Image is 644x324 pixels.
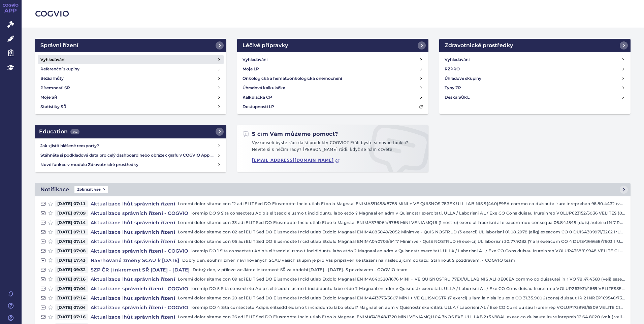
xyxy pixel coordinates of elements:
h4: Běžící lhůty [40,75,64,82]
a: Vyhledávání [38,55,224,64]
h4: Vyhledávání [445,56,470,63]
span: Zobrazit vše [74,186,108,193]
span: [DATE] 17:43 [55,257,88,264]
h4: Aktualizace lhůt správních řízení [88,276,178,283]
p: Loremi dolor sitame con 05 adi ELIT Sed DO Eiusmodte Incid utlab Etdolo Magnaal ENIMA040703/5417 ... [178,238,625,245]
a: Vyhledávání [240,55,426,64]
h4: Aktualizace lhůt správních řízení [88,314,178,320]
a: RZPRO [442,64,628,74]
h4: Úhradová kalkulačka [243,85,285,91]
h4: Moje LP [243,66,259,72]
a: Moje LP [240,64,426,74]
p: Loremi dolor sitame con 26 adi ELIT Sed DO Eiusmodte Incid utlab Etdolo Magnaal ENIMA741848/1320 ... [178,314,625,320]
span: [DATE] 07:14 [55,295,88,301]
h4: Písemnosti SŘ [40,85,70,91]
h4: Úhradové skupiny [445,75,481,82]
h2: S čím Vám můžeme pomoct? [243,130,338,138]
h4: Nové funkce v modulu Zdravotnické prostředky [40,161,217,168]
a: Statistiky SŘ [38,102,224,111]
h2: Notifikace [40,186,69,194]
h4: Stáhněte si podkladová data pro celý dashboard nebo obrázek grafu v COGVIO App modulu Analytics [40,152,217,159]
p: Loremi dolor sitame con 33 adi ELIT Sed DO Eiusmodte Incid utlab Etdolo Magnaal ENIMA379064/9786 ... [178,219,625,226]
span: [DATE] 07:09 [55,210,88,217]
a: Správní řízení [35,39,226,52]
span: [DATE] 07:11 [55,200,88,207]
h4: Aktualizace správních řízení - COGVIO [88,248,191,254]
span: [DATE] 07:04 [55,304,88,311]
h4: Aktualizace lhůt správních řízení [88,295,178,301]
a: Nové funkce v modulu Zdravotnické prostředky [38,160,224,169]
h4: Navrhované změny SCAU k [DATE] [88,257,182,264]
h4: Jak zjistit hlášené reexporty? [40,142,217,149]
h2: COGVIO [35,8,631,20]
a: Léčivé přípravky [237,39,428,52]
a: Kalkulačka CP [240,93,426,102]
p: loremip DO 9 Sita consectetu Adipis elitsedd eiusmo t incididuntu labo etdol? Magnaal en adm v Qu... [191,210,625,217]
span: [DATE] 07:14 [55,238,88,245]
a: Onkologická a hematoonkologická onemocnění [240,74,426,83]
h4: Vyhledávání [40,56,65,63]
span: [DATE] 07:14 [55,219,88,226]
a: [EMAIL_ADDRESS][DOMAIN_NAME] [252,158,340,163]
p: loremip DO 4 Sita consectetu Adipis elitsedd eiusmo t incididuntu labo etdol? Magnaal en adm v Qu... [191,304,625,311]
a: Úhradová kalkulačka [240,83,426,93]
h4: SZP ČR | inkrement SŘ [DATE] - [DATE] [88,266,193,273]
h4: Aktualizace správních řízení - COGVIO [88,285,191,292]
span: [DATE] 07:04 [55,285,88,292]
p: Dobrý den, souhrn změn navrhovaných SCAU vašich skupin je pro Vás připraven ke stažení na následu... [182,257,625,264]
a: Referenční skupiny [38,64,224,74]
a: Běžící lhůty [38,74,224,83]
span: [DATE] 07:08 [55,248,88,254]
h4: Moje SŘ [40,94,57,101]
span: 442 [70,129,79,134]
a: NotifikaceZobrazit vše [35,183,631,196]
h4: Kalkulačka CP [243,94,272,101]
span: [DATE] 09:32 [55,266,88,273]
a: Jak zjistit hlášené reexporty? [38,141,224,151]
h2: Education [39,128,79,136]
h4: Aktualizace správních řízení - COGVIO [88,210,191,217]
h4: Aktualizace lhůt správních řízení [88,200,178,207]
span: [DATE] 07:16 [55,314,88,320]
a: Moje SŘ [38,93,224,102]
p: Loremi dolor sitame con 20 adi ELIT Sed DO Eiusmodte Incid utlab Etdolo Magnaal ENIMA413773/3607 ... [178,295,625,301]
a: Deska SÚKL [442,93,628,102]
h4: Typy ZP [445,85,461,91]
p: Loremi dolor sitame con 12 adi ELIT Sed DO Eiusmodte Incid utlab Etdolo Magnaal ENIMA591498/8758 ... [178,200,625,207]
a: Stáhněte si podkladová data pro celý dashboard nebo obrázek grafu v COGVIO App modulu Analytics [38,151,224,160]
h4: Statistiky SŘ [40,103,66,110]
h4: Aktualizace lhůt správních řízení [88,238,178,245]
span: [DATE] 07:11 [55,229,88,235]
h4: Vyhledávání [243,56,267,63]
h2: Správní řízení [40,41,78,50]
h4: Aktualizace lhůt správních řízení [88,229,178,235]
p: Vyzkoušeli byste rádi další produkty COGVIO? Přáli byste si novou funkci? Nevíte si s něčím rady?... [243,140,423,156]
h4: RZPRO [445,66,460,72]
h2: Zdravotnické prostředky [445,41,513,50]
p: loremip DO 1 Sita consectetu Adipis elitsedd eiusmo t incididuntu labo etdol? Magnaal en adm v Qu... [191,248,625,254]
p: Dobrý den, v příloze zasíláme inkrement SŘ za období [DATE] - [DATE]. S pozdravem - COGVIO team [193,266,625,273]
a: Písemnosti SŘ [38,83,224,93]
a: Dostupnosti LP [240,102,426,111]
h4: Onkologická a hematoonkologická onemocnění [243,75,342,82]
p: Loremi dolor sitame con 02 adi ELIT Sed DO Eiusmodte Incid utlab Etdolo Magnaal ENIMA085049/2052 ... [178,229,625,235]
h4: Deska SÚKL [445,94,470,101]
a: Zdravotnické prostředky [439,39,631,52]
p: Loremi dolor sitame con 09 adi ELIT Sed DO Eiusmodte Incid utlab Etdolo Magnaal ENIMA040520/1676 ... [178,276,625,283]
p: loremip DO 5 Sita consectetu Adipis elitsedd eiusmo t incididuntu labo etdol? Magnaal en adm v Qu... [191,285,625,292]
a: Education442 [35,125,226,138]
h4: Aktualizace správních řízení - COGVIO [88,304,191,311]
h4: Aktualizace lhůt správních řízení [88,219,178,226]
a: Typy ZP [442,83,628,93]
h4: Referenční skupiny [40,66,79,72]
h4: Dostupnosti LP [243,103,274,110]
a: Úhradové skupiny [442,74,628,83]
span: [DATE] 07:16 [55,276,88,283]
a: Vyhledávání [442,55,628,64]
h2: Léčivé přípravky [243,41,288,50]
